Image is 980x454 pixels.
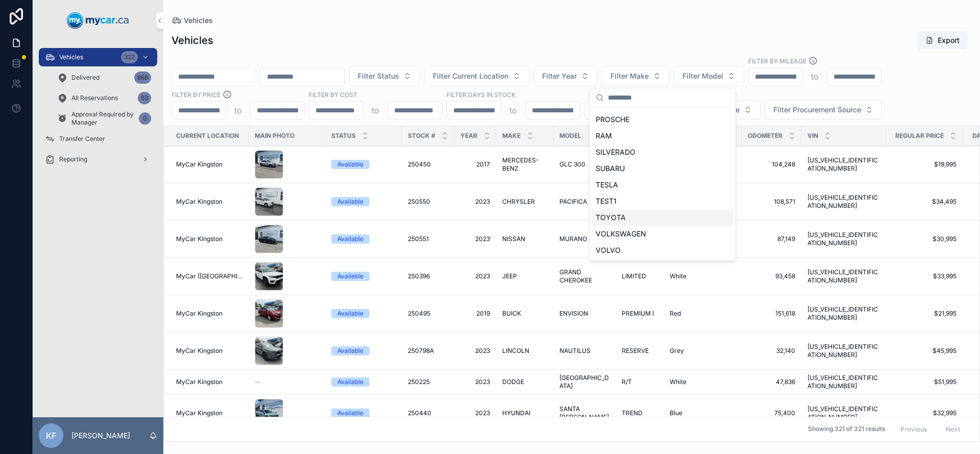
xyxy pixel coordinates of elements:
span: JEEP [502,272,517,280]
span: Make [502,132,521,140]
a: MyCar Kingston [176,235,242,243]
label: Filter By Mileage [748,56,806,65]
span: Regular Price [895,132,944,140]
a: 75,400 [748,409,795,417]
a: MyCar ([GEOGRAPHIC_DATA]) [176,272,242,280]
span: VOLVO [596,245,621,255]
a: Grey [670,347,736,355]
button: Select Button [602,66,670,86]
a: $19,995 [892,160,957,169]
a: [US_VEHICLE_IDENTIFICATION_NUMBER] [807,231,880,247]
a: PREMIUM I [622,309,657,318]
span: R/T [622,378,632,386]
a: CHRYSLER [502,198,547,206]
span: 250798A [408,347,434,355]
span: -- [255,378,261,386]
span: Filter Year [542,71,577,81]
a: $32,995 [892,409,957,417]
a: 108,571 [748,198,795,206]
span: Reporting [59,155,87,163]
a: MyCar Kingston [176,347,242,355]
span: Grey [670,347,684,355]
a: Available [331,309,396,318]
span: Vehicles [59,53,83,61]
a: 250225 [408,378,448,386]
a: HYUNDAI [502,409,547,417]
span: RESERVE [622,347,649,355]
span: MyCar Kingston [176,347,223,355]
a: 2017 [460,160,490,169]
a: 32,140 [748,347,795,355]
div: Available [337,377,363,387]
span: HYUNDAI [502,409,530,417]
a: 250551 [408,235,448,243]
a: 93,458 [748,272,795,280]
span: 2023 [460,409,490,417]
span: $21,995 [892,309,957,318]
span: MyCar Kingston [176,409,223,417]
span: 151,618 [748,309,795,318]
a: Transfer Center [39,130,157,148]
a: -- [255,378,319,386]
span: [US_VEHICLE_IDENTIFICATION_NUMBER] [807,305,880,322]
a: Reporting [39,150,157,169]
a: Available [331,346,396,355]
span: [US_VEHICLE_IDENTIFICATION_NUMBER] [807,268,880,284]
button: Export [917,31,968,50]
a: 2023 [460,347,490,355]
span: PACIFICA [559,198,587,206]
a: MyCar Kingston [176,409,242,417]
a: 104,248 [748,160,795,169]
span: $45,995 [892,347,957,355]
a: Available [331,409,396,418]
span: 2023 [460,272,490,280]
a: $33,995 [892,272,957,280]
span: MyCar Kingston [176,198,223,206]
span: DODGE [502,378,524,386]
span: ENVISION [559,309,588,318]
span: White [670,378,687,386]
span: Model [559,132,581,140]
a: Vehicles322 [39,48,157,66]
label: Filter Days In Stock [447,90,516,99]
p: to [234,104,242,116]
span: 47,836 [748,378,795,386]
span: Vehicles [184,15,213,26]
a: R/T [622,378,657,386]
a: Blue [670,409,736,417]
div: Available [337,197,363,206]
span: 250450 [408,160,431,169]
div: 868 [134,71,151,84]
button: Select Button [765,100,882,120]
a: MyCar Kingston [176,309,242,318]
span: 250495 [408,309,430,318]
a: $34,495 [892,198,957,206]
span: SILVERADO [596,147,635,157]
div: Available [337,309,363,318]
div: 63 [138,92,151,104]
div: 0 [139,112,151,125]
span: MyCar Kingston [176,378,223,386]
span: VOLKSWAGEN [596,229,646,239]
a: ENVISION [559,309,609,318]
span: Status [331,132,356,140]
a: [GEOGRAPHIC_DATA] [559,374,609,390]
label: FILTER BY PRICE [171,90,220,99]
button: Select Button [349,66,420,86]
span: Blue [670,409,682,417]
button: Select Button [584,100,671,120]
a: White [670,272,736,280]
span: Red [670,309,681,318]
a: 250495 [408,309,448,318]
span: [US_VEHICLE_IDENTIFICATION_NUMBER] [807,194,880,210]
h1: Vehicles [171,33,213,47]
span: Odometer [748,132,782,140]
